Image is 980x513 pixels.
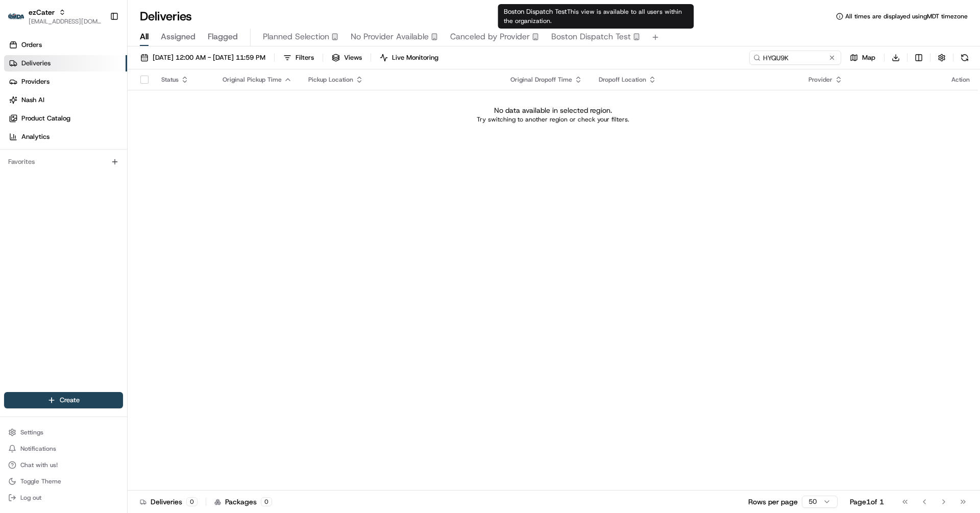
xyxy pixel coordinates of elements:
[477,115,629,124] p: Try switching to another region or check your filters.
[450,31,530,43] span: Canceled by Provider
[72,252,124,260] a: Powered byPylon
[20,186,29,194] img: 1736555255976-a54dd68f-1ca7-489b-9aae-adbdc363a1c4
[82,224,168,242] a: 💻API Documentation
[10,132,68,140] div: Past conversations
[4,154,123,170] div: Favorites
[862,53,875,62] span: Map
[392,53,438,62] span: Live Monitoring
[46,97,167,107] div: Start new chat
[140,497,198,507] div: Deliveries
[20,445,56,453] span: Notifications
[494,105,612,115] p: No data available in selected region.
[749,51,841,65] input: Type to search
[140,8,192,25] h1: Deliveries
[96,228,164,238] span: API Documentation
[4,55,127,71] a: Deliveries
[21,95,44,105] span: Nash AI
[4,129,127,145] a: Analytics
[32,185,83,193] span: [PERSON_NAME]
[958,51,972,65] button: Refresh
[161,76,179,84] span: Status
[599,76,646,84] span: Dropoff Location
[327,51,366,65] button: Views
[261,497,272,506] div: 0
[20,477,61,485] span: Toggle Theme
[140,31,149,43] span: All
[510,76,572,84] span: Original Dropoff Time
[375,51,443,65] button: Live Monitoring
[344,53,362,62] span: Views
[21,77,50,86] span: Providers
[21,59,51,68] span: Deliveries
[208,31,238,43] span: Flagged
[845,12,968,20] span: All times are displayed using MDT timezone
[4,458,123,472] button: Chat with us!
[60,396,80,405] span: Create
[296,53,314,62] span: Filters
[21,114,70,123] span: Product Catalog
[85,185,88,193] span: •
[136,51,270,65] button: [DATE] 12:00 AM - [DATE] 11:59 PM
[4,474,123,488] button: Toggle Theme
[10,40,186,57] p: Welcome 👋
[551,31,631,43] span: Boston Dispatch Test
[6,224,82,242] a: 📗Knowledge Base
[4,37,127,53] a: Orders
[10,97,29,115] img: 1736555255976-a54dd68f-1ca7-489b-9aae-adbdc363a1c4
[20,228,78,238] span: Knowledge Base
[4,392,123,408] button: Create
[4,4,106,29] button: ezCaterezCater[EMAIL_ADDRESS][DOMAIN_NAME]
[850,497,884,507] div: Page 1 of 1
[4,92,127,108] a: Nash AI
[161,31,195,43] span: Assigned
[90,158,111,166] span: [DATE]
[504,8,682,25] span: This view is available to all users within the organization.
[351,31,429,43] span: No Provider Available
[10,148,27,167] img: Jes Laurent
[223,76,282,84] span: Original Pickup Time
[10,229,18,237] div: 📗
[90,185,111,193] span: [DATE]
[308,76,353,84] span: Pickup Location
[263,31,329,43] span: Planned Selection
[153,53,265,62] span: [DATE] 12:00 AM - [DATE] 11:59 PM
[8,13,24,20] img: ezCater
[845,51,880,65] button: Map
[32,158,83,166] span: [PERSON_NAME]
[748,497,798,507] p: Rows per page
[27,65,168,76] input: Clear
[20,428,43,436] span: Settings
[808,76,832,84] span: Provider
[21,40,42,50] span: Orders
[21,132,50,141] span: Analytics
[20,494,41,502] span: Log out
[10,176,27,192] img: Masood Aslam
[279,51,318,65] button: Filters
[86,229,94,237] div: 💻
[4,491,123,505] button: Log out
[186,497,198,506] div: 0
[20,461,58,469] span: Chat with us!
[214,497,272,507] div: Packages
[102,253,124,260] span: Pylon
[4,110,127,127] a: Product Catalog
[4,425,123,439] button: Settings
[4,74,127,90] a: Providers
[85,158,88,166] span: •
[158,130,186,142] button: See all
[29,7,55,17] button: ezCater
[498,4,694,29] div: Boston Dispatch Test
[46,107,140,115] div: We're available if you need us!
[951,76,970,84] div: Action
[21,97,40,115] img: 8182517743763_77ec11ffeaf9c9a3fa3b_72.jpg
[10,10,31,30] img: Nash
[29,17,102,26] button: [EMAIL_ADDRESS][DOMAIN_NAME]
[174,100,186,112] button: Start new chat
[4,442,123,456] button: Notifications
